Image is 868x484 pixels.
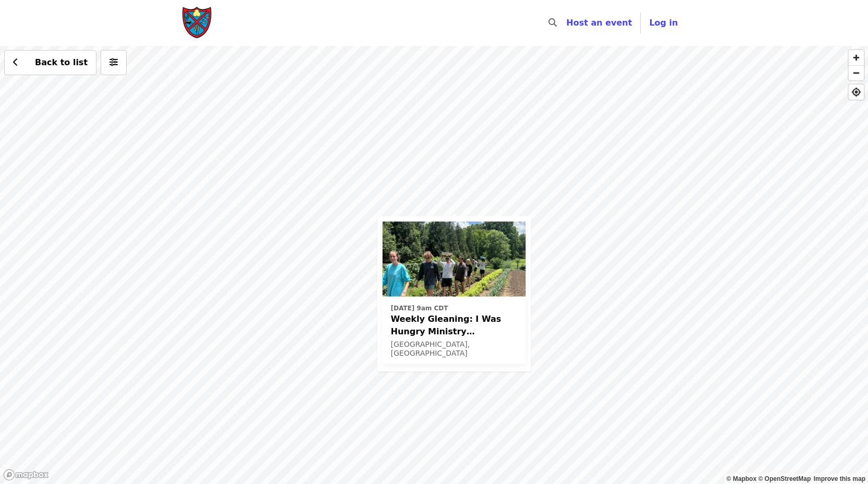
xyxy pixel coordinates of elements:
[563,10,571,35] input: Search
[391,340,518,357] div: [GEOGRAPHIC_DATA], [GEOGRAPHIC_DATA]
[814,475,865,482] a: Map feedback
[391,303,448,312] time: [DATE] 9am CDT
[391,312,518,337] span: Weekly Gleaning: I Was Hungry Ministry ([GEOGRAPHIC_DATA], [GEOGRAPHIC_DATA])
[548,18,557,28] i: search icon
[566,18,632,28] a: Host an event
[383,222,526,297] img: Weekly Gleaning: I Was Hungry Ministry (Antioch, TN) organized by Society of St. Andrew
[727,475,757,482] a: Mapbox
[758,475,811,482] a: OpenStreetMap
[101,50,127,75] button: More filters (0 selected)
[849,50,864,65] button: Zoom In
[182,6,213,40] img: Society of St. Andrew - Home
[13,57,18,67] i: chevron-left icon
[35,57,88,67] span: Back to list
[849,84,864,100] button: Find My Location
[4,50,96,75] button: Back to list
[109,57,118,67] i: sliders-h icon
[383,222,526,364] a: See details for "Weekly Gleaning: I Was Hungry Ministry (Antioch, TN)"
[649,18,678,28] span: Log in
[3,469,49,481] a: Mapbox logo
[849,65,864,80] button: Zoom Out
[641,13,686,33] button: Log in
